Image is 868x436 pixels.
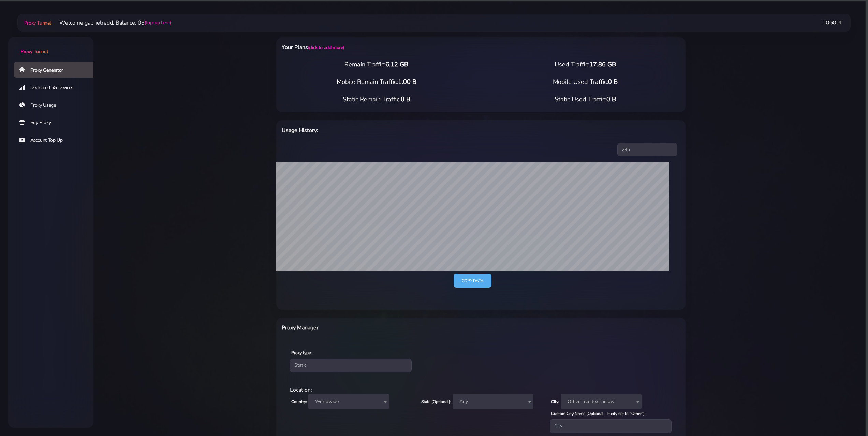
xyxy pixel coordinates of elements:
[145,19,171,26] a: (top-up here)
[14,115,99,131] a: Buy Proxy
[308,394,389,409] span: Worldwide
[282,43,511,52] h6: Your Plans
[8,37,93,55] a: Proxy Tunnel
[398,78,416,86] span: 1.00 B
[14,80,99,95] a: Dedicated 5G Devices
[23,17,51,28] a: Proxy Tunnel
[561,394,642,409] span: Other, free text below
[272,77,481,87] div: Mobile Remain Traffic:
[551,399,559,405] label: City:
[51,19,171,27] li: Welcome gabrielredd. Balance: 0$
[312,397,385,406] span: Worldwide
[282,323,511,332] h6: Proxy Manager
[481,95,690,104] div: Static Used Traffic:
[385,60,408,69] span: 6.12 GB
[454,274,491,288] a: Copy data
[565,397,637,406] span: Other, free text below
[272,95,481,104] div: Static Remain Traffic:
[20,48,48,55] span: Proxy Tunnel
[589,60,616,69] span: 17.86 GB
[282,126,511,135] h6: Usage History:
[14,97,99,113] a: Proxy Usage
[291,350,312,356] label: Proxy type:
[550,419,672,433] input: City
[606,95,616,103] span: 0 B
[481,77,690,87] div: Mobile Used Traffic:
[401,95,410,103] span: 0 B
[272,60,481,69] div: Remain Traffic:
[421,399,451,405] label: State (Optional):
[823,16,842,29] a: Logout
[24,20,51,26] span: Proxy Tunnel
[608,78,618,86] span: 0 B
[14,62,99,78] a: Proxy Generator
[308,44,344,51] a: (click to add more)
[453,394,533,409] span: Any
[286,386,676,394] div: Location:
[291,399,307,405] label: Country:
[481,60,690,69] div: Used Traffic:
[457,397,529,406] span: Any
[551,410,646,417] label: Custom City Name (Optional - If city set to "Other"):
[14,133,99,148] a: Account Top Up
[767,325,859,427] iframe: Webchat Widget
